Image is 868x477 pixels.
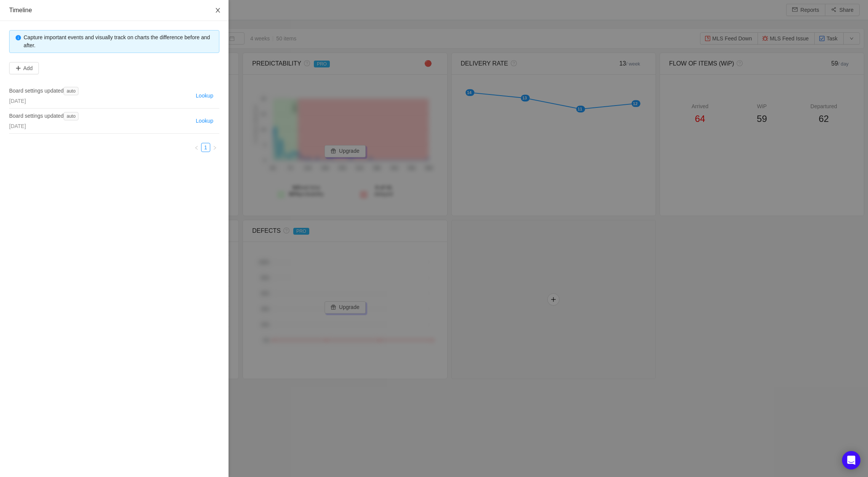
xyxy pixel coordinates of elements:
[9,88,64,94] span: Board settings updated
[24,34,210,48] span: Capture important events and visually track on charts the difference before and after.
[9,6,219,14] div: Timeline
[194,146,199,150] i: icon: left
[193,117,216,126] button: Lookup
[9,113,64,119] span: Board settings updated
[201,143,210,152] li: 1
[192,143,201,152] li: Previous Page
[210,143,219,152] li: Next Page
[201,143,210,152] a: 1
[215,7,221,13] i: icon: close
[9,97,174,105] div: [DATE]
[9,122,174,130] div: [DATE]
[64,112,78,120] span: auto
[64,87,78,95] span: auto
[16,35,21,40] i: icon: info-circle
[9,62,39,74] button: Add
[193,91,216,101] button: Lookup
[842,451,860,469] div: Open Intercom Messenger
[213,146,217,150] i: icon: right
